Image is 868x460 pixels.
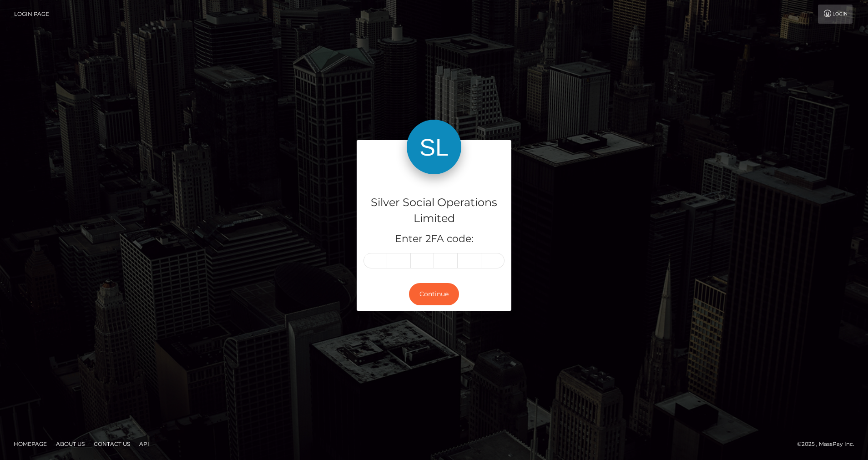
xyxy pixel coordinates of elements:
a: Contact Us [90,437,134,451]
a: About Us [52,437,88,451]
img: Silver Social Operations Limited [407,120,461,174]
a: API [136,437,153,451]
a: Login [818,5,853,24]
a: Homepage [10,437,50,451]
div: © 2025 , MassPay Inc. [797,439,861,449]
button: Continue [409,283,459,305]
a: Login Page [14,5,49,24]
h4: Silver Social Operations Limited [363,195,505,227]
h5: Enter 2FA code: [363,232,505,246]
